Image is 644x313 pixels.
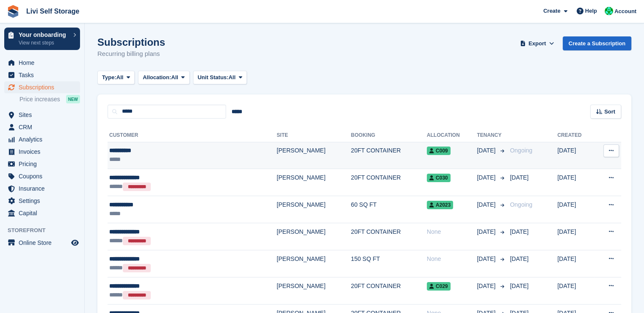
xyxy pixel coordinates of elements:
td: 150 SQ FT [351,250,427,277]
span: Invoices [19,146,69,158]
span: Ongoing [510,201,532,208]
td: [DATE] [557,250,594,277]
a: menu [4,195,80,207]
th: Customer [108,129,277,142]
a: menu [4,57,80,69]
span: C029 [427,282,451,291]
span: All [229,73,236,82]
td: [DATE] [557,169,594,196]
span: Create [543,7,560,15]
a: menu [4,133,80,145]
span: Unit Status: [198,73,229,82]
th: Tenancy [477,129,506,142]
span: [DATE] [477,146,497,155]
button: Export [519,36,556,50]
td: [PERSON_NAME] [277,250,351,277]
span: Storefront [8,226,84,235]
th: Booking [351,129,427,142]
td: [DATE] [557,142,594,169]
h1: Subscriptions [97,36,165,48]
td: [DATE] [557,223,594,250]
span: [DATE] [510,283,528,289]
td: [PERSON_NAME] [277,196,351,223]
span: All [116,73,124,82]
a: Your onboarding View next steps [4,28,80,50]
div: None [427,255,477,263]
div: None [427,227,477,236]
span: Analytics [19,133,69,145]
p: Your onboarding [19,32,69,38]
p: View next steps [19,39,69,47]
span: A2023 [427,201,453,209]
td: 20FT CONTAINER [351,142,427,169]
span: Capital [19,207,69,219]
a: menu [4,170,80,182]
span: Account [614,7,636,16]
span: Export [528,39,546,48]
span: Coupons [19,170,69,182]
span: Price increases [19,95,60,103]
span: Sort [604,108,615,116]
td: 60 SQ FT [351,196,427,223]
th: Site [277,129,351,142]
span: Tasks [19,69,69,81]
button: Type: All [97,71,135,85]
span: C009 [427,147,451,155]
span: Online Store [19,237,69,249]
a: menu [4,158,80,170]
span: [DATE] [510,228,528,235]
td: [PERSON_NAME] [277,142,351,169]
td: [DATE] [557,196,594,223]
a: Livi Self Storage [23,4,83,18]
a: menu [4,81,80,93]
span: Insurance [19,183,69,194]
td: 20FT CONTAINER [351,169,427,196]
a: Price increases NEW [19,94,80,104]
td: [PERSON_NAME] [277,223,351,250]
span: Ongoing [510,147,532,154]
td: 20FT CONTAINER [351,223,427,250]
th: Allocation [427,129,477,142]
span: [DATE] [510,255,528,262]
td: [PERSON_NAME] [277,277,351,304]
a: menu [4,207,80,219]
span: [DATE] [477,282,497,291]
img: stora-icon-8386f47178a22dfd0bd8f6a31ec36ba5ce8667c1dd55bd0f319d3a0aa187defe.svg [7,5,19,18]
a: menu [4,183,80,194]
a: Create a Subscription [563,36,631,50]
p: Recurring billing plans [97,49,165,59]
td: [DATE] [557,277,594,304]
a: menu [4,237,80,249]
span: Allocation: [143,73,171,82]
td: [PERSON_NAME] [277,169,351,196]
span: [DATE] [477,173,497,182]
td: 20FT CONTAINER [351,277,427,304]
button: Allocation: All [138,71,190,85]
th: Created [557,129,594,142]
button: Unit Status: All [193,71,247,85]
img: Joe Robertson [605,7,613,15]
span: Settings [19,195,69,207]
span: Pricing [19,158,69,170]
span: [DATE] [477,200,497,209]
span: Help [585,7,597,15]
div: NEW [66,95,80,103]
span: Sites [19,109,69,121]
a: menu [4,121,80,133]
span: [DATE] [510,174,528,181]
span: CRM [19,121,69,133]
span: [DATE] [477,227,497,236]
a: menu [4,69,80,81]
a: menu [4,146,80,158]
span: Type: [102,73,116,82]
span: Subscriptions [19,81,69,93]
span: All [171,73,178,82]
span: [DATE] [477,255,497,263]
a: Preview store [70,238,80,248]
span: Home [19,57,69,69]
a: menu [4,109,80,121]
span: C030 [427,174,451,182]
